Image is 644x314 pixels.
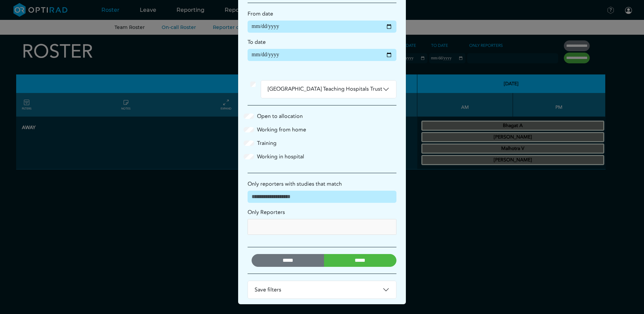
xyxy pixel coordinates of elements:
label: Open to allocation [257,112,303,120]
label: From date [248,10,273,18]
button: Save filters [248,281,396,299]
label: Working from home [257,126,306,134]
label: Training [257,139,277,147]
label: Only Reporters [248,208,285,216]
button: [GEOGRAPHIC_DATA] Teaching Hospitals Trust [261,81,396,98]
input: null [251,222,298,232]
label: To date [248,38,266,46]
label: Only reporters with studies that match [248,180,342,188]
label: Working in hospital [257,153,304,161]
